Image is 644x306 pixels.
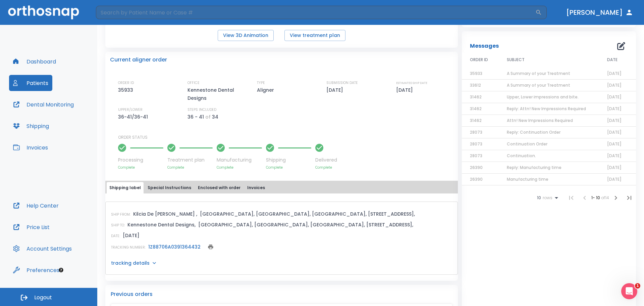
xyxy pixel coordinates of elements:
[118,113,150,121] p: 36-41/36-41
[34,294,52,301] span: Logout
[396,80,427,86] p: ESTIMATED SHIP DATE
[145,182,194,193] button: Special Instructions
[245,182,268,193] button: Invoices
[9,53,60,70] button: Dashboard
[326,80,358,86] p: SUBMISSION DATE
[470,141,482,147] span: 28073
[198,221,413,229] p: [GEOGRAPHIC_DATA], [GEOGRAPHIC_DATA], [GEOGRAPHIC_DATA], [STREET_ADDRESS],
[470,176,483,182] span: 26390
[118,80,134,86] p: ORDER ID
[110,56,167,64] p: Current aligner order
[167,157,213,164] p: Treatment plan
[470,94,482,100] span: 31462
[284,30,345,41] button: View treatment plan
[470,153,482,159] span: 28073
[607,153,622,159] span: [DATE]
[507,118,573,123] span: Attn! New Impressions Required
[187,80,200,86] p: OFFICE
[133,210,197,218] p: Kilcia De [PERSON_NAME] ,
[396,86,415,94] p: [DATE]
[507,57,525,63] span: SUBJECT
[607,141,622,147] span: [DATE]
[212,113,218,121] p: 34
[507,176,548,182] span: Manufacturing time
[607,57,618,63] span: DATE
[257,80,265,86] p: TYPE
[507,71,570,76] span: A Summary of your Treatment
[507,94,579,100] span: Upper, Lower impressions and bite.
[217,165,262,170] p: Complete
[537,195,541,200] span: 10
[9,198,63,214] button: Help Center
[9,118,53,134] button: Shipping
[195,182,243,193] button: Enclosed with order
[541,195,552,200] span: rows
[326,86,345,94] p: [DATE]
[9,75,52,91] button: Patients
[470,165,483,170] span: 26390
[107,182,144,193] button: Shipping label
[507,141,547,147] span: Continuation Order
[9,96,78,113] button: Dental Monitoring
[621,283,637,299] iframe: Intercom live chat
[470,57,488,63] span: ORDER ID
[111,260,150,266] p: tracking details
[315,157,337,164] p: Delivered
[148,244,201,250] a: 1Z88706A0391364432
[470,71,482,76] span: 35933
[591,195,601,201] span: 1 - 10
[607,94,622,100] span: [DATE]
[107,182,457,193] div: tabs
[601,195,609,201] span: of 14
[470,106,482,112] span: 31462
[607,106,622,112] span: [DATE]
[607,82,622,88] span: [DATE]
[118,134,453,140] p: ORDER STATUS
[206,242,215,252] button: print
[470,82,481,88] span: 33612
[563,6,636,18] button: [PERSON_NAME]
[9,241,76,257] button: Account Settings
[111,290,452,298] p: Previous orders
[470,129,482,135] span: 28073
[607,176,622,182] span: [DATE]
[507,82,570,88] span: A Summary of your Treatment
[205,113,211,121] p: of
[507,106,586,112] span: Reply: Attn! New Impressions Required
[470,118,482,123] span: 31462
[507,129,560,135] span: Reply: Continuation Order
[315,165,337,170] p: Complete
[257,86,276,94] p: Aligner
[607,118,622,123] span: [DATE]
[118,165,163,170] p: Complete
[96,6,535,19] input: Search by Patient Name or Case #
[118,107,143,113] p: UPPER/LOWER
[470,42,499,50] p: Messages
[118,86,136,94] p: 35933
[118,157,163,164] p: Processing
[266,165,311,170] p: Complete
[607,165,622,170] span: [DATE]
[167,165,213,170] p: Complete
[507,153,536,159] span: Continuation.
[187,113,204,121] p: 36 - 41
[218,30,274,41] button: View 3D Animation
[9,219,54,235] button: Price List
[9,262,63,278] button: Preferences
[58,267,64,273] div: Tooltip anchor
[217,157,262,164] p: Manufacturing
[9,139,52,156] button: Invoices
[8,5,79,19] img: Orthosnap
[200,210,415,218] p: [GEOGRAPHIC_DATA], [GEOGRAPHIC_DATA], [GEOGRAPHIC_DATA], [STREET_ADDRESS],
[607,71,622,76] span: [DATE]
[123,231,140,239] p: [DATE]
